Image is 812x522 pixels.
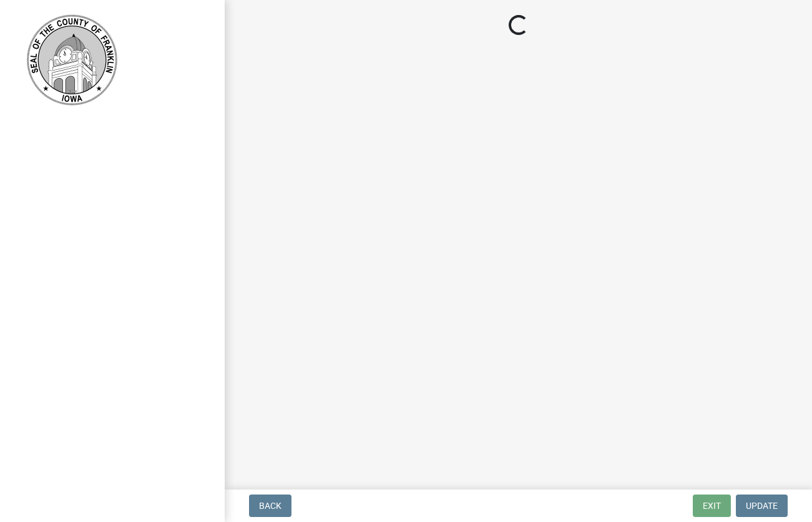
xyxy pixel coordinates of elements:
span: Back [259,501,281,511]
button: Exit [693,495,731,517]
button: Update [736,495,788,517]
button: Back [249,495,291,517]
img: Franklin County, Iowa [25,13,119,107]
span: Update [746,501,778,511]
